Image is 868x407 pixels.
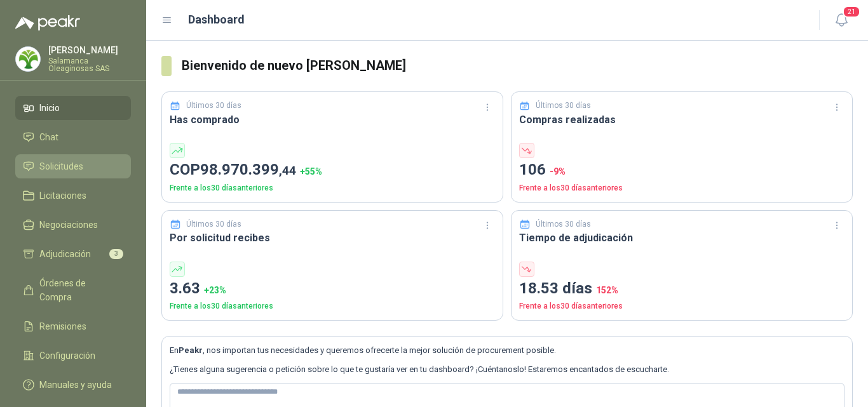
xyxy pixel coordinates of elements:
[16,47,40,71] img: Company Logo
[182,56,853,76] h3: Bienvenido de nuevo [PERSON_NAME]
[48,46,131,55] p: [PERSON_NAME]
[39,101,60,115] span: Inicio
[15,154,131,178] a: Solicitudes
[188,11,245,29] h1: Dashboard
[39,378,112,392] span: Manuales y ayuda
[596,285,618,295] span: 152 %
[48,57,131,72] p: Salamanca Oleaginosas SAS
[15,213,131,237] a: Negociaciones
[519,230,844,246] h3: Tiempo de adjudicación
[15,15,80,30] img: Logo peakr
[170,182,495,194] p: Frente a los 30 días anteriores
[550,166,566,177] span: -9 %
[186,100,241,112] p: Últimos 30 días
[15,96,131,120] a: Inicio
[15,271,131,309] a: Órdenes de Compra
[39,319,86,333] span: Remisiones
[39,159,83,173] span: Solicitudes
[39,218,98,232] span: Negociaciones
[519,158,844,182] p: 106
[536,218,591,230] p: Últimos 30 días
[15,344,131,368] a: Configuración
[39,189,86,203] span: Licitaciones
[170,112,495,128] h3: Has comprado
[519,300,844,312] p: Frente a los 30 días anteriores
[15,314,131,338] a: Remisiones
[15,125,131,149] a: Chat
[15,242,131,266] a: Adjudicación3
[39,276,119,304] span: Órdenes de Compra
[170,344,844,357] p: En , nos importan tus necesidades y queremos ofrecerte la mejor solución de procurement posible.
[179,345,203,355] b: Peakr
[300,166,322,177] span: + 55 %
[519,277,844,301] p: 18.53 días
[170,230,495,246] h3: Por solicitud recibes
[279,163,296,178] span: ,44
[204,285,226,295] span: + 23 %
[170,300,495,312] p: Frente a los 30 días anteriores
[170,363,844,376] p: ¿Tienes alguna sugerencia o petición sobre lo que te gustaría ver en tu dashboard? ¡Cuéntanoslo! ...
[519,112,844,128] h3: Compras realizadas
[109,249,123,259] span: 3
[830,9,853,32] button: 21
[15,183,131,208] a: Licitaciones
[39,130,58,144] span: Chat
[519,182,844,194] p: Frente a los 30 días anteriores
[843,6,860,18] span: 21
[15,373,131,397] a: Manuales y ayuda
[536,100,591,112] p: Últimos 30 días
[200,161,296,178] span: 98.970.399
[170,277,495,301] p: 3.63
[170,158,495,182] p: COP
[39,247,91,261] span: Adjudicación
[39,349,95,363] span: Configuración
[186,218,241,230] p: Últimos 30 días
